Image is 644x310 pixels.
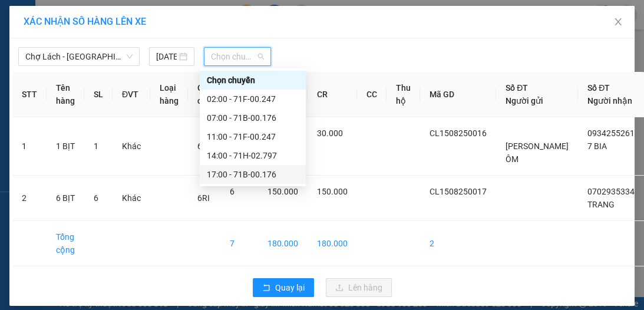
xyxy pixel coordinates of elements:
[317,128,343,138] span: 30.000
[317,187,348,196] span: 150.000
[587,200,615,209] span: TRANG
[308,72,357,117] th: CR
[197,141,210,151] span: 6RI
[47,176,84,221] td: 6 BỊT
[262,283,270,293] span: rollback
[420,72,496,117] th: Mã GD
[113,117,150,176] td: Khác
[113,72,150,117] th: ĐVT
[258,221,308,266] td: 180.000
[207,130,299,143] div: 11:00 - 71F-00.247
[267,187,298,196] span: 150.000
[253,278,314,297] button: rollbackQuay lại
[188,72,220,117] th: Ghi chú
[12,176,47,221] td: 2
[587,83,610,93] span: Số ĐT
[207,149,299,162] div: 14:00 - 71H-02.797
[12,72,47,117] th: STT
[47,72,84,117] th: Tên hàng
[420,221,496,266] td: 2
[197,193,210,203] span: 6RI
[587,96,632,105] span: Người nhận
[275,281,305,294] span: Quay lại
[207,168,299,181] div: 17:00 - 71B-00.176
[12,117,47,176] td: 1
[430,128,487,138] span: CL1508250016
[47,117,84,176] td: 1 BỊT
[150,72,188,117] th: Loại hàng
[387,72,420,117] th: Thu hộ
[230,187,235,196] span: 6
[207,111,299,124] div: 07:00 - 71B-00.176
[207,74,299,87] div: Chọn chuyến
[220,221,258,266] td: 7
[200,71,306,90] div: Chọn chuyến
[94,193,98,203] span: 6
[587,187,635,196] span: 0702935334
[207,93,299,105] div: 02:00 - 71F-00.247
[211,48,264,65] span: Chọn chuyến
[156,50,177,63] input: 15/08/2025
[506,83,528,93] span: Số ĐT
[47,221,84,266] td: Tổng cộng
[24,16,146,27] span: XÁC NHẬN SỐ HÀNG LÊN XE
[94,141,98,151] span: 1
[84,72,113,117] th: SL
[602,6,635,39] button: Close
[506,96,543,105] span: Người gửi
[357,72,387,117] th: CC
[25,48,133,65] span: Chợ Lách - Sài Gòn
[506,141,569,164] span: [PERSON_NAME] ÔM
[587,128,635,138] span: 0934255261
[613,17,623,27] span: close
[430,187,487,196] span: CL1508250017
[587,141,607,151] span: 7 BIA
[308,221,357,266] td: 180.000
[113,176,150,221] td: Khác
[326,278,392,297] button: uploadLên hàng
